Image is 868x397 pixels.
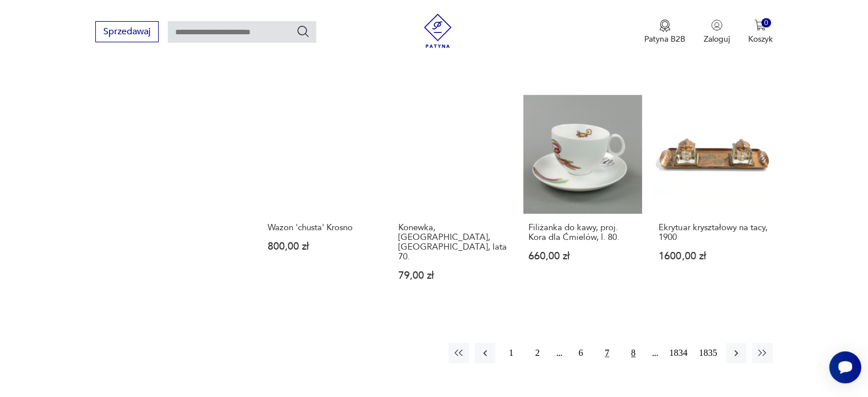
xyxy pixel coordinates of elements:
[748,34,773,45] p: Koszyk
[95,21,159,42] button: Sprzedawaj
[644,19,685,45] a: Ikona medaluPatyna B2B
[597,343,617,363] button: 7
[398,223,507,262] h3: Konewka, [GEOGRAPHIC_DATA], [GEOGRAPHIC_DATA], lata 70.
[501,343,522,363] button: 1
[296,25,310,38] button: Szukaj
[644,19,685,45] button: Patyna B2B
[754,19,766,31] img: Ikona koszyka
[696,343,720,363] button: 1835
[761,18,771,28] div: 0
[659,251,767,261] p: 1600,00 zł
[523,95,642,303] a: Filiżanka do kawy, proj. Kora dla Ćmielów, l. 80.Filiżanka do kawy, proj. Kora dla Ćmielów, l. 80...
[659,223,767,242] h3: Ekrytuar kryształowy na tacy, 1900
[653,95,772,303] a: Ekrytuar kryształowy na tacy, 1900Ekrytuar kryształowy na tacy, 19001600,00 zł
[421,14,455,48] img: Patyna - sklep z meblami i dekoracjami vintage
[644,34,685,45] p: Patyna B2B
[704,19,730,45] button: Zaloguj
[829,351,861,383] iframe: Smartsupp widget button
[268,242,376,251] p: 800,00 zł
[667,343,691,363] button: 1834
[95,29,159,37] a: Sprzedawaj
[528,223,637,242] h3: Filiżanka do kawy, proj. Kora dla Ćmielów, l. 80.
[398,271,507,280] p: 79,00 zł
[528,251,637,261] p: 660,00 zł
[704,34,730,45] p: Zaloguj
[659,19,671,32] img: Ikona medalu
[623,343,644,363] button: 8
[571,343,591,363] button: 6
[527,343,548,363] button: 2
[711,19,722,31] img: Ikonka użytkownika
[393,95,512,303] a: Konewka, Emsa, Niemcy, lata 70.Konewka, [GEOGRAPHIC_DATA], [GEOGRAPHIC_DATA], lata 70.79,00 zł
[748,19,773,45] button: 0Koszyk
[268,223,376,232] h3: Wazon 'chusta' Krosno
[263,95,381,303] a: Wazon 'chusta' KrosnoWazon 'chusta' Krosno800,00 zł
